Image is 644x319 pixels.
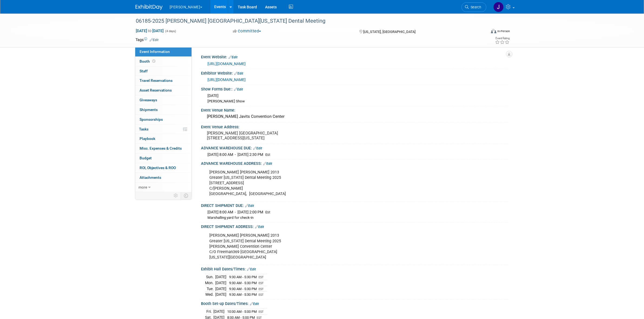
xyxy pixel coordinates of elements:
span: EST [259,281,264,285]
span: Booth not reserved yet [151,59,156,63]
div: Event Rating [495,37,510,40]
span: 9:30 AM - 5:30 PM [229,293,257,297]
span: EST [259,293,264,297]
td: [DATE] [215,274,226,280]
td: Tue. [205,286,215,292]
a: ROI, Objectives & ROO [135,163,191,173]
div: Show Forms Due:: [201,85,509,92]
a: Playbook [135,134,191,143]
span: EST [259,287,264,291]
span: [DATE] 8:00 AM - [DATE] 2:00 PM [207,210,263,214]
div: ADVANCE WAREHOUSE DUE: [201,144,509,151]
span: Tasks [139,127,148,131]
div: DIRECT SHIPMENT DUE: [201,202,509,209]
a: Search [461,2,486,12]
td: Personalize Event Tab Strip [171,192,181,199]
div: In-Person [497,29,510,33]
a: Edit [234,88,243,91]
td: Toggle Event Tabs [180,192,191,199]
a: Event Information [135,47,191,56]
a: Giveaways [135,95,191,105]
span: Sponsorships [140,117,163,122]
td: [DATE] [215,286,226,292]
span: Budget [140,156,152,160]
span: Travel Reservations [140,78,173,83]
a: Asset Reservations [135,86,191,95]
a: Edit [263,162,272,166]
div: Marshalling yard for check-in [207,215,505,220]
td: [DATE] [215,280,226,286]
span: [DATE] 8:00 AM - [DATE] 2:30 PM [207,152,263,157]
div: Exhibit Hall Dates/Times: [201,265,509,272]
span: Playbook [140,136,155,141]
td: Tags [136,37,158,42]
a: Edit [250,302,259,306]
a: [URL][DOMAIN_NAME] [207,78,246,82]
td: Fri. [205,309,213,315]
img: Format-Inperson.png [491,29,496,33]
a: Edit [234,72,243,75]
span: Est [265,210,270,214]
img: Justin Newborn [493,2,504,12]
span: Event Information [140,49,170,54]
span: more [138,185,147,189]
div: [PERSON_NAME] Show [207,99,505,104]
div: Event Venue Address: [201,123,509,130]
div: DIRECT SHIPMENT ADDRESS: [201,223,509,230]
td: Mon. [205,280,215,286]
pre: [PERSON_NAME] [GEOGRAPHIC_DATA] [STREET_ADDRESS][US_STATE] [207,131,323,140]
span: 9:30 AM - 5:30 PM [229,281,257,285]
span: [DATE] [DATE] [136,28,164,33]
span: Est [265,153,270,157]
span: EST [259,276,264,279]
span: (4 days) [165,29,176,33]
a: Edit [247,267,256,271]
span: 9:30 AM - 5:30 PM [229,275,257,279]
div: Exhibitor Website: [201,69,509,76]
div: [PERSON_NAME] [PERSON_NAME] 2013 Greater [US_STATE] Dental Meeting 2025 [STREET_ADDRESS] C/[PERSO... [206,167,449,199]
span: ROI, Objectives & ROO [140,166,176,170]
a: Tasks [135,125,191,134]
span: Search [469,5,481,9]
a: Attachments [135,173,191,182]
div: Booth Set-up Dates/Times: [201,300,509,307]
a: Misc. Expenses & Credits [135,144,191,153]
td: Wed. [205,292,215,297]
div: ADVANCE WAREHOUSE ADDRESS: [201,159,509,166]
span: 10:00 AM - 5:00 PM [227,310,257,314]
a: Booth [135,57,191,66]
div: 06185-2025 [PERSON_NAME] [GEOGRAPHIC_DATA][US_STATE] Dental Meeting [134,16,478,26]
td: [DATE] [213,309,224,315]
span: Shipments [140,108,158,112]
button: Committed [231,28,263,34]
a: more [135,183,191,192]
span: Giveaways [140,98,157,102]
span: 9:30 AM - 5:30 PM [229,287,257,291]
div: Event Format [454,28,510,36]
a: Travel Reservations [135,76,191,85]
a: Edit [229,55,237,59]
a: [URL][DOMAIN_NAME] [207,62,246,66]
div: Event Venue Name: [201,106,509,113]
a: Shipments [135,105,191,115]
a: Edit [255,225,264,229]
td: Sun. [205,274,215,280]
div: Event Website: [201,53,509,60]
a: Edit [245,204,254,208]
span: Asset Reservations [140,88,172,92]
img: ExhibitDay [136,5,163,10]
td: [DATE] [215,292,226,297]
span: Booth [140,59,156,63]
span: EST [259,310,264,314]
a: Edit [253,146,262,150]
a: Staff [135,66,191,76]
span: [US_STATE], [GEOGRAPHIC_DATA] [363,30,415,34]
span: Misc. Expenses & Credits [140,146,182,150]
span: Attachments [140,175,161,180]
div: [PERSON_NAME] Javits Convention Center [205,112,505,121]
a: Budget [135,153,191,163]
a: Sponsorships [135,115,191,124]
a: Edit [150,38,158,42]
span: Staff [140,69,148,73]
span: [DATE] [207,93,219,98]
